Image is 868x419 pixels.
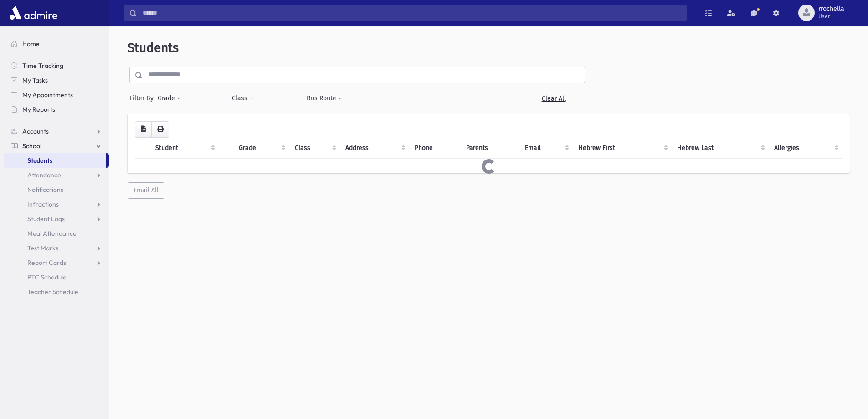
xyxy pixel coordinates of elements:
a: Student Logs [4,212,109,226]
span: rrochella [818,5,844,13]
span: Students [27,156,52,165]
a: My Tasks [4,73,109,88]
span: My Tasks [22,76,48,84]
button: Class [231,90,254,107]
a: Infractions [4,197,109,212]
a: My Appointments [4,88,109,102]
span: Report Cards [27,259,66,267]
a: Home [4,36,109,51]
a: Teacher Schedule [4,285,109,299]
span: Filter By [129,93,157,103]
a: Clear All [522,90,585,107]
span: Students [128,40,179,55]
th: Hebrew Last [672,138,769,159]
th: Student [150,138,219,159]
span: Infractions [27,200,59,208]
th: Class [289,138,340,159]
span: Accounts [22,127,49,135]
span: Notifications [27,186,63,194]
th: Email [519,138,573,159]
a: Students [4,153,106,168]
a: Notifications [4,182,109,197]
a: Report Cards [4,255,109,270]
a: Accounts [4,124,109,139]
input: Search [137,5,686,21]
a: PTC Schedule [4,270,109,285]
span: School [22,142,41,150]
span: Teacher Schedule [27,288,78,296]
th: Hebrew First [573,138,671,159]
a: My Reports [4,102,109,117]
a: School [4,139,109,153]
th: Allergies [769,138,842,159]
span: Student Logs [27,215,65,223]
a: Test Marks [4,241,109,255]
button: Print [151,121,169,138]
span: My Reports [22,105,55,114]
th: Parents [461,138,519,159]
a: Attendance [4,168,109,182]
th: Address [340,138,409,159]
span: Meal Attendance [27,229,77,238]
button: Grade [157,90,182,107]
button: CSV [135,121,152,138]
img: AdmirePro [7,4,60,22]
span: User [818,13,844,20]
span: Home [22,40,40,48]
button: Email All [128,182,164,199]
button: Bus Route [306,90,343,107]
a: Meal Attendance [4,226,109,241]
th: Grade [233,138,289,159]
span: My Appointments [22,91,73,99]
th: Phone [409,138,461,159]
span: Test Marks [27,244,58,252]
span: Attendance [27,171,61,179]
a: Time Tracking [4,58,109,73]
span: Time Tracking [22,62,63,70]
span: PTC Schedule [27,273,67,281]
